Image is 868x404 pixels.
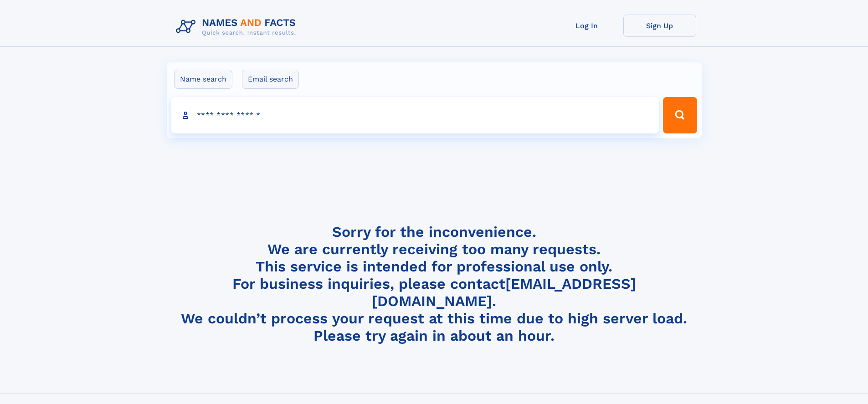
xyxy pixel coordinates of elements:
[172,15,303,39] img: Logo Names and Facts
[550,15,623,37] a: Log In
[172,223,696,345] h4: Sorry for the inconvenience. We are currently receiving too many requests. This service is intend...
[623,15,696,37] a: Sign Up
[663,97,697,133] button: Search Button
[171,97,659,133] input: search input
[174,70,232,89] label: Name search
[372,275,636,310] a: [EMAIL_ADDRESS][DOMAIN_NAME]
[242,70,299,89] label: Email search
